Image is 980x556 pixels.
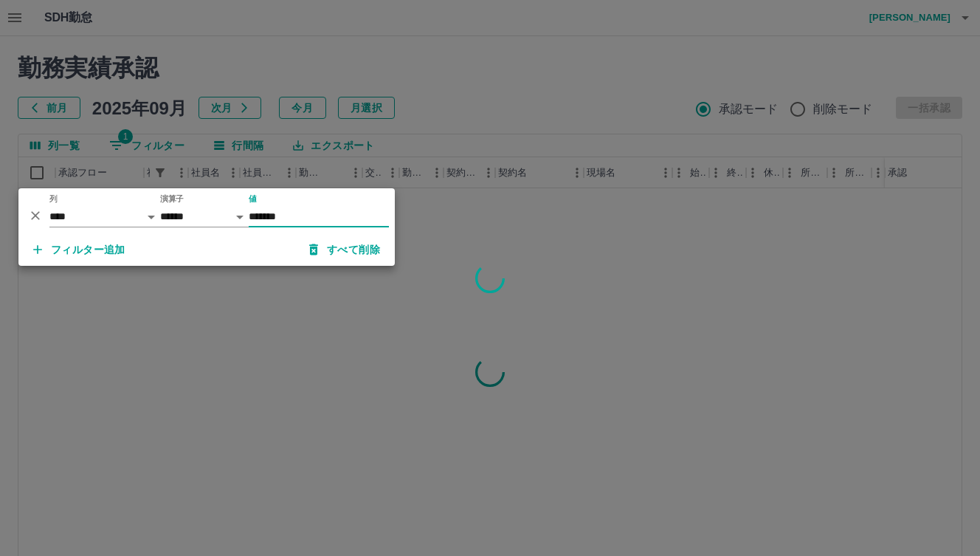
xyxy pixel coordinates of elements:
[24,205,46,227] button: 削除
[49,193,58,205] label: 列
[297,236,392,263] button: すべて削除
[160,193,184,205] label: 演算子
[249,193,257,205] label: 値
[21,236,137,263] button: フィルター追加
